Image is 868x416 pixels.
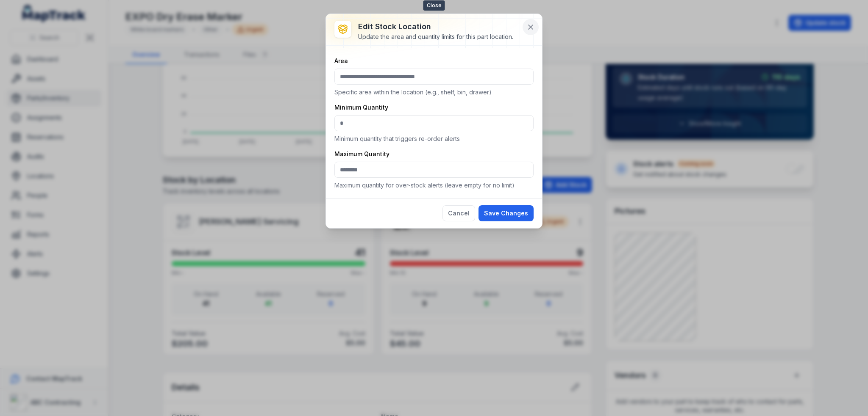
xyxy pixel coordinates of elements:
[423,0,445,11] span: Close
[479,205,534,221] button: Save Changes
[334,69,534,85] input: :rb:-form-item-label
[334,162,534,178] input: :rd:-form-item-label
[442,205,475,221] button: Cancel
[358,33,513,41] div: Update the area and quantity limits for this part location.
[334,181,534,190] p: Maximum quantity for over-stock alerts (leave empty for no limit)
[334,103,388,112] label: Minimum Quantity
[334,115,534,131] input: :rc:-form-item-label
[358,21,513,33] h3: Edit stock location
[334,150,389,158] label: Maximum Quantity
[334,135,534,143] p: Minimum quantity that triggers re-order alerts
[334,57,348,65] label: Area
[334,88,534,96] p: Specific area within the location (e.g., shelf, bin, drawer)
